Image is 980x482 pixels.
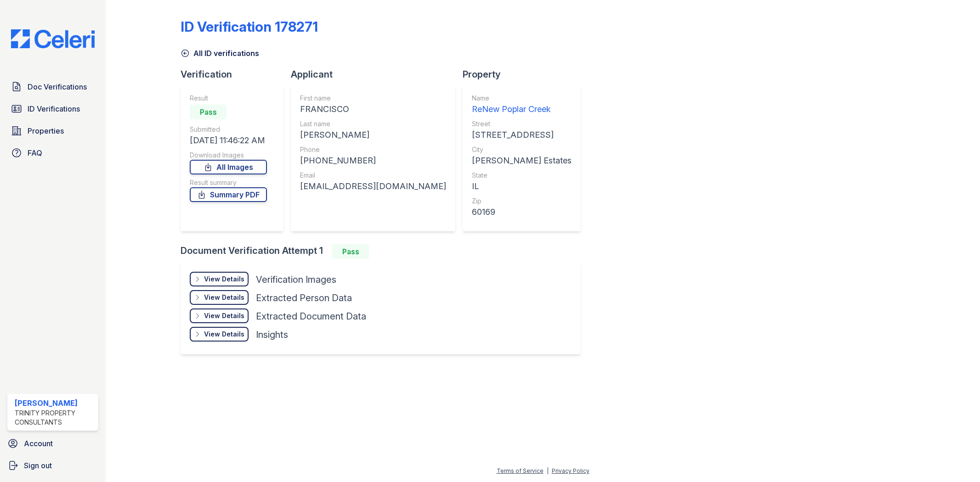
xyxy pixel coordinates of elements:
[28,147,42,158] span: FAQ
[190,151,267,160] div: Download Images
[181,68,291,81] div: Verification
[190,178,267,187] div: Result summary
[256,310,366,323] div: Extracted Document Data
[472,154,572,167] div: [PERSON_NAME] Estates
[190,134,267,147] div: [DATE] 11:46:22 AM
[4,456,102,475] a: Sign out
[7,100,98,118] a: ID Verifications
[472,119,572,129] div: Street
[4,434,102,453] a: Account
[28,103,80,114] span: ID Verifications
[300,129,446,141] div: [PERSON_NAME]
[15,398,95,409] div: [PERSON_NAME]
[204,275,244,284] div: View Details
[204,311,244,320] div: View Details
[472,94,572,103] div: Name
[300,171,446,180] div: Email
[256,291,352,304] div: Extracted Person Data
[181,48,259,59] a: All ID verifications
[472,94,572,116] a: Name ReNew Poplar Creek
[547,467,549,474] div: |
[15,409,95,427] div: Trinity Property Consultants
[463,68,588,81] div: Property
[300,180,446,193] div: [EMAIL_ADDRESS][DOMAIN_NAME]
[190,187,267,202] a: Summary PDF
[472,196,572,206] div: Zip
[472,145,572,154] div: City
[300,154,446,167] div: [PHONE_NUMBER]
[300,103,446,116] div: FRANCISCO
[291,68,463,81] div: Applicant
[497,467,544,474] a: Terms of Service
[332,244,369,259] div: Pass
[300,119,446,129] div: Last name
[300,94,446,103] div: First name
[28,125,64,136] span: Properties
[190,94,267,103] div: Result
[190,125,267,134] div: Submitted
[7,144,98,162] a: FAQ
[28,81,87,92] span: Doc Verifications
[256,328,288,341] div: Insights
[472,206,572,219] div: 60169
[7,78,98,96] a: Doc Verifications
[24,460,52,471] span: Sign out
[300,145,446,154] div: Phone
[181,244,588,259] div: Document Verification Attempt 1
[552,467,589,474] a: Privacy Policy
[4,29,102,48] img: CE_Logo_Blue-a8612792a0a2168367f1c8372b55b34899dd931a85d93a1a3d3e32e68fde9ad4.png
[190,105,227,119] div: Pass
[472,180,572,193] div: IL
[472,103,572,116] div: ReNew Poplar Creek
[256,273,336,286] div: Verification Images
[204,330,244,339] div: View Details
[472,171,572,180] div: State
[190,160,267,174] a: All Images
[181,18,318,35] div: ID Verification 178271
[204,293,244,302] div: View Details
[24,438,53,449] span: Account
[7,122,98,140] a: Properties
[472,129,572,141] div: [STREET_ADDRESS]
